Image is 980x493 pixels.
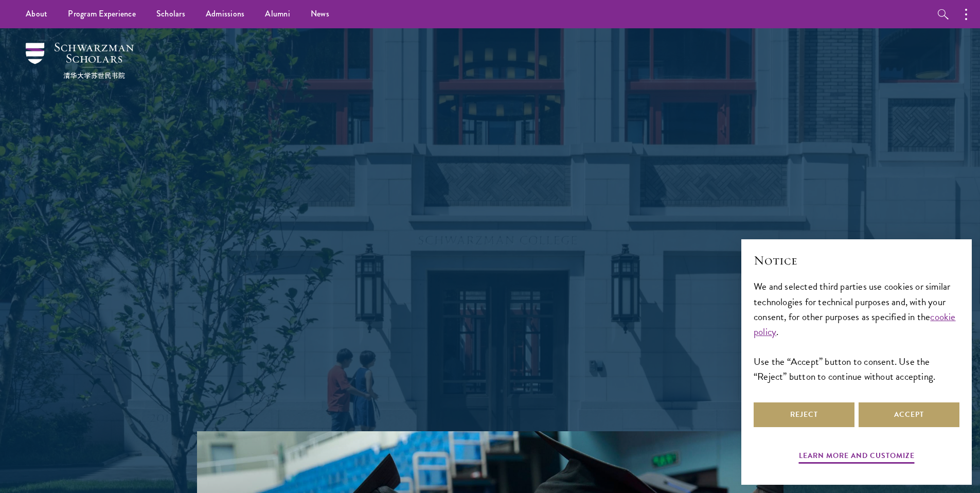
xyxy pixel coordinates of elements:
[799,449,915,465] button: Learn more and customize
[754,279,959,383] div: We and selected third parties use cookies or similar technologies for technical purposes and, wit...
[754,252,959,269] h2: Notice
[26,43,134,79] img: Schwarzman Scholars
[754,402,854,427] button: Reject
[754,309,956,339] a: cookie policy
[859,402,959,427] button: Accept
